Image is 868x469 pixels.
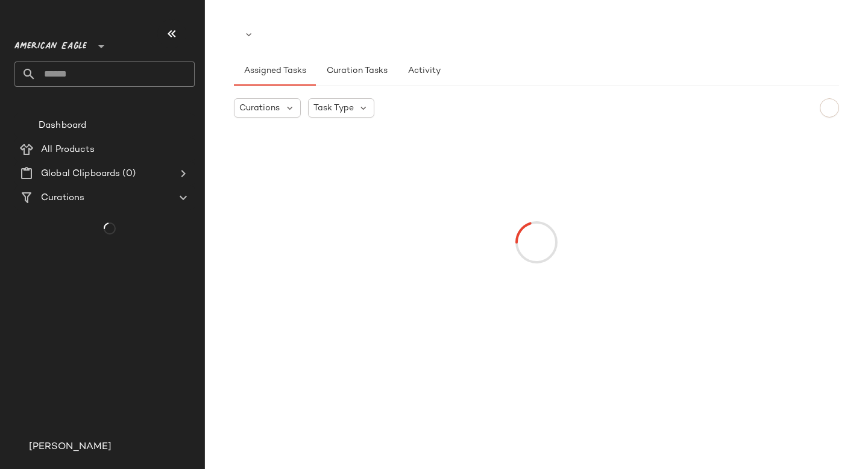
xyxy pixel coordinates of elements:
[239,102,280,115] span: Curations
[41,191,84,205] span: Curations
[39,119,86,133] span: Dashboard
[325,66,387,76] span: Curation Tasks
[244,66,306,76] span: Assigned Tasks
[29,440,112,455] span: [PERSON_NAME]
[14,33,87,54] span: American Eagle
[120,167,135,181] span: (0)
[313,102,354,115] span: Task Type
[41,167,120,181] span: Global Clipboards
[41,143,95,157] span: All Products
[407,66,441,76] span: Activity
